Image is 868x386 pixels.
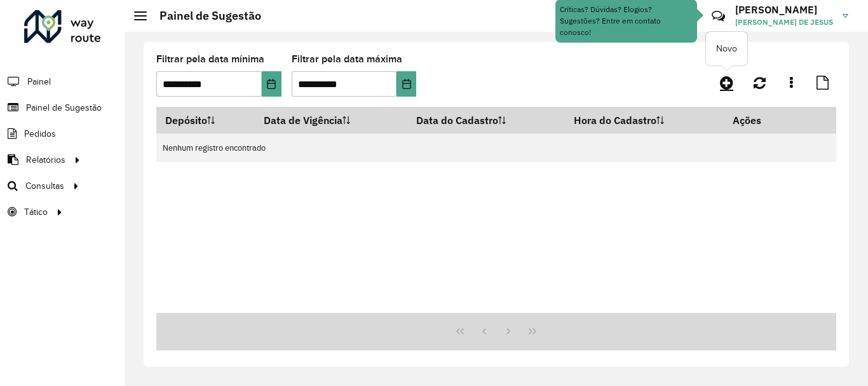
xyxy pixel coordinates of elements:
[26,153,65,167] span: Relatórios
[292,52,402,67] label: Filtrar pela data máxima
[147,9,261,23] h2: Painel de Sugestão
[262,71,281,97] button: Choose Date
[156,52,264,67] label: Filtrar pela data mínima
[706,32,747,65] div: Novo
[705,3,732,30] a: Contato Rápido
[156,134,836,162] td: Nenhum registro encontrado
[156,107,255,134] th: Depósito
[735,17,833,28] span: [PERSON_NAME] DE JESUS
[724,107,800,134] th: Ações
[566,107,724,134] th: Hora do Cadastro
[27,75,51,88] span: Painel
[735,4,833,16] h3: [PERSON_NAME]
[255,107,408,134] th: Data de Vigência
[24,205,48,219] span: Tático
[397,71,416,97] button: Choose Date
[25,179,64,193] span: Consultas
[24,127,56,141] span: Pedidos
[26,101,102,114] span: Painel de Sugestão
[408,107,566,134] th: Data do Cadastro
